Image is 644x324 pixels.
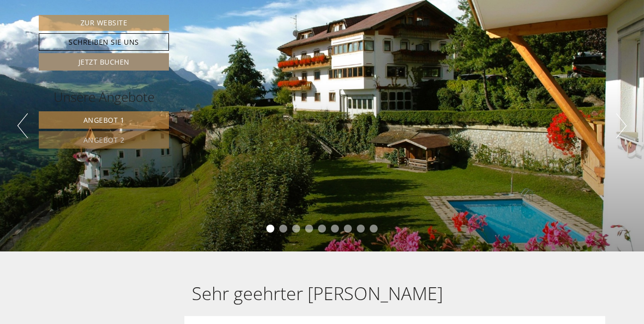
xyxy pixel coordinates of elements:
a: Jetzt buchen [39,53,169,71]
span: Angebot 1 [83,115,125,125]
div: Unsere Angebote [39,88,169,106]
span: Angebot 2 [83,135,125,145]
button: Next [616,113,627,138]
button: Previous [17,113,28,138]
a: Zur Website [39,15,169,31]
a: Schreiben Sie uns [39,33,169,51]
h1: Sehr geehrter [PERSON_NAME] [192,284,443,304]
